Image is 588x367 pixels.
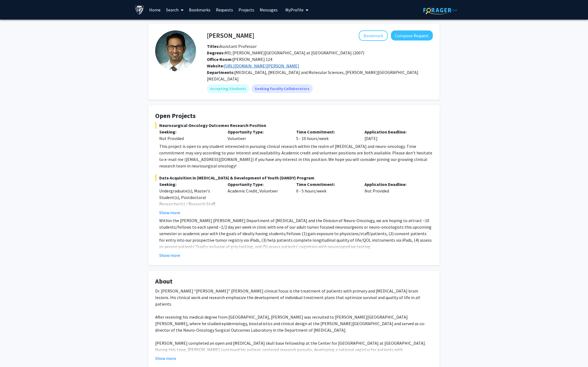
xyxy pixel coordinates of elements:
[207,43,220,49] b: Titles:
[163,0,186,19] a: Search
[135,5,144,15] img: Johns Hopkins University Logo
[159,143,433,169] div: This project is open to any student interested in pursuing clinical research within the realm of ...
[207,43,257,49] span: Assistant Professor
[228,129,288,135] p: Opportunity Type:
[228,181,288,188] p: Opportunity Type:
[223,129,292,142] div: Volunteer
[207,57,272,62] span: [PERSON_NAME] 124
[292,129,360,142] div: 5 - 10 hours/week
[146,0,163,19] a: Home
[155,122,433,129] span: Neurosurgical Oncology Outcomes Research Position
[236,0,257,19] a: Projects
[359,30,388,41] button: Add Raj Mukherjee to Bookmarks
[207,63,224,69] b: Website:
[159,129,219,135] p: Seeking:
[224,63,299,69] a: Opens in a new tab
[252,84,313,93] mat-chip: Seeking Faculty Collaborators
[159,217,433,250] p: Within the [PERSON_NAME] [PERSON_NAME] Department of [MEDICAL_DATA] and the Division of Neuro-Onc...
[213,0,236,19] a: Requests
[4,343,23,363] iframe: Chat
[159,135,219,142] div: Not Provided
[285,7,304,13] span: My Profile
[207,70,418,82] span: [MEDICAL_DATA], [MEDICAL_DATA] and Molecular Sciences, [PERSON_NAME][GEOGRAPHIC_DATA][MEDICAL_DATA]
[296,129,356,135] p: Time Commitment:
[207,70,234,75] b: Departments:
[360,129,429,142] div: [DATE]
[155,112,433,120] h4: Open Projects
[365,129,425,135] p: Application Deadline:
[223,181,292,216] div: Academic Credit, Volunteer
[360,181,429,216] div: Not Provided
[159,252,180,259] button: Show more
[155,278,433,285] h4: About
[159,188,219,220] div: Undergraduate(s), Master's Student(s), Postdoctoral Researcher(s) / Research Staff, Medical Resid...
[159,209,180,216] button: Show more
[155,30,196,71] img: Profile Picture
[207,30,254,41] h4: [PERSON_NAME]
[207,57,232,62] b: Office Room:
[186,0,213,19] a: Bookmarks
[207,50,225,55] b: Degrees:
[423,6,457,14] img: ForagerOne Logo
[207,50,364,55] span: MD; [PERSON_NAME][GEOGRAPHIC_DATA] at [GEOGRAPHIC_DATA] (2007)
[296,181,356,188] p: Time Commitment:
[391,30,433,41] button: Compose Request to Raj Mukherjee
[207,84,249,93] mat-chip: Accepting Students
[155,175,433,181] span: Data Acquisition in [MEDICAL_DATA] & Development of Youth (DANDY) Program
[155,355,176,362] button: Show more
[159,181,219,188] p: Seeking:
[365,181,425,188] p: Application Deadline:
[292,181,360,216] div: 0 - 5 hours/week
[257,0,280,19] a: Messages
